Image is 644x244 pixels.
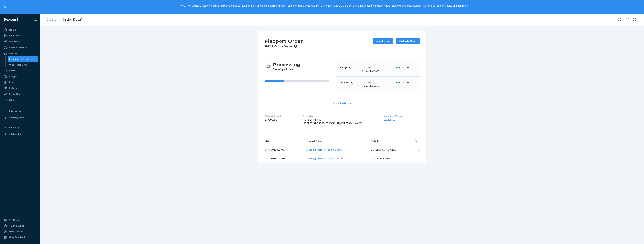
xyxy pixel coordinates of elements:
a: Inbounds [2,33,38,38]
div: Billing [9,98,16,102]
a: Ecommerce Orders [8,56,39,62]
td: 1 [405,145,426,154]
div: [DATE] [362,81,394,84]
a: Inventory [2,39,38,44]
p: Promised by [DATE] [362,69,394,72]
a: Billing [2,97,38,103]
strong: Key Peak Dates [181,4,198,7]
span: • [282,45,283,48]
div: Help Center [9,230,23,233]
dd: 137206553 [265,118,298,121]
a: Orders [46,18,56,21]
div: Add Fast Tag [9,133,21,135]
div: Returns [9,86,18,90]
button: Duplicate Order [396,38,420,44]
dt: Destination [303,115,378,117]
th: Qty [405,136,426,145]
p: : Direct-to-consumer (DTC) eCommerce inbounds must arrive at our facilities by [DATE] to be sella... [8,3,641,9]
a: Parcel [2,68,38,73]
a: Reporting [2,91,38,97]
td: OH-GM047301-06 [258,154,303,163]
div: Orders [9,52,17,55]
button: close, [3,5,6,8]
a: 137206553 [383,118,395,121]
img: Flexport logo [4,18,18,21]
span: Chat [7,2,14,5]
button: Talk to Support [2,223,38,229]
p: Promised by [DATE] [362,84,394,87]
dt: Flexport Order ID [265,115,298,117]
div: Settings [9,218,19,222]
div: DSKU: DY7GXTUYNDD [371,148,403,151]
h2: Flexport Order [265,38,303,45]
button: Give Feedback [2,235,38,240]
button: Open notifications [624,16,631,23]
a: Please visit our Peak Season Hub for a full list of key dates and deadlines. [391,4,468,7]
div: Preparing shipment [273,62,300,71]
div: Ecommerce Orders [9,57,31,61]
a: Settings [2,217,38,223]
button: Cancel Order [373,38,393,44]
div: DSKU: D6HQPXPF73J [371,157,403,160]
div: Duplicate Order [399,39,417,43]
a: Add Fast Tag [2,131,38,137]
a: Cleaning Tablets - Fruit + Veggie [306,148,342,151]
div: Fast Tags [9,126,20,129]
div: Replenishments [9,46,27,49]
td: 1 [405,154,426,163]
button: Close Navigation [32,16,38,23]
h3: Processing [273,62,300,68]
div: [DATE] [362,66,394,69]
p: # BJ6MPVXNLX [265,45,303,48]
a: Freight [2,74,38,79]
span: [PERSON_NAME] [STREET_ADDRESS][PERSON_NAME][PERSON_NAME] [303,118,362,125]
p: On-Time [399,66,416,69]
a: Home [2,27,38,32]
p: On-Time [399,81,416,84]
a: Returns [2,85,38,91]
button: Fast Tags [2,125,38,130]
a: Cleaning Tablets - Glass + Mirror [306,157,343,160]
a: Prep [2,80,38,85]
span: Standard [284,45,293,48]
p: Shipping [340,66,359,69]
div: Inbounds [9,34,19,37]
td: OH-FV042801-06 [258,145,303,154]
a: Order Detail [63,18,83,21]
p: Delivering [340,81,359,84]
ol: breadcrumbs [43,15,85,25]
div: Freight [9,75,17,78]
div: Parcel [9,69,16,72]
div: Inventory [9,40,20,43]
th: SKU [258,136,303,145]
div: Talk to Support [9,224,27,228]
div: Add Integration [9,116,24,119]
th: Product Name [303,136,368,145]
a: Help Center [2,229,38,234]
a: Wholesale Orders [8,62,39,67]
div: Give Feedback [9,236,25,239]
button: Open Search Box [616,16,623,23]
a: Replenishments [2,45,38,50]
dt: Buyer Order Tracking [383,115,420,117]
span: Order History [333,101,349,105]
div: Home [9,28,16,31]
th: Details [368,136,405,145]
a: Add Integration [2,115,38,120]
a: Orders [2,51,38,56]
div: Reporting [9,92,20,96]
button: Open account menu [631,16,638,23]
div: Integrations [9,109,23,113]
div: Prep [9,81,14,84]
button: Integrations [2,108,38,114]
div: Wholesale Orders [9,63,30,66]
